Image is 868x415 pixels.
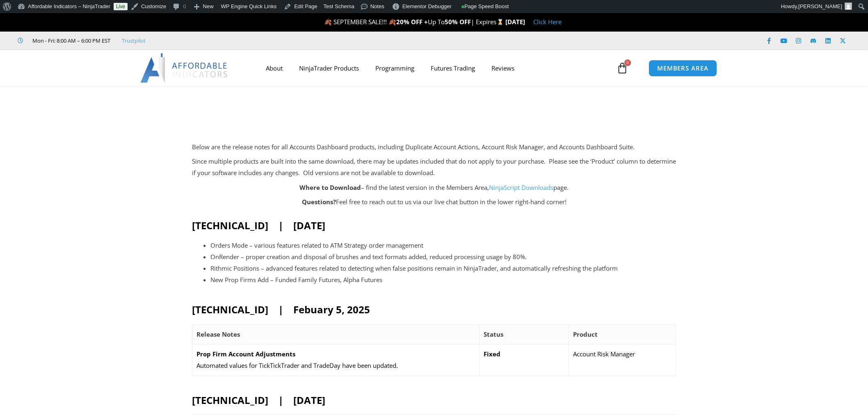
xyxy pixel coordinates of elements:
a: Trustpilot [122,36,146,46]
span: MEMBERS AREA [657,65,708,71]
a: Reviews [483,59,523,78]
strong: Product [573,330,598,338]
p: Account Risk Manager [573,349,672,360]
strong: Questions? [302,198,336,206]
a: 0 [604,56,640,80]
li: Rithmic Positions – advanced features related to detecting when false positions remain in NinjaTr... [210,263,676,274]
strong: [DATE] [505,18,525,26]
span: 0 [624,59,631,66]
img: LogoAI | Affordable Indicators – NinjaTrader [140,53,228,83]
nav: Menu [258,59,614,78]
a: NinjaScript Downloads [489,183,553,192]
strong: 50% OFF [445,18,471,26]
span: Mon - Fri: 8:00 AM – 6:00 PM EST [30,36,110,46]
a: Live [114,3,128,10]
p: Automated values for TickTickTrader and TradeDay have been updated. [196,360,475,372]
a: Click Here [533,18,562,26]
img: ⌛ [497,19,503,25]
strong: Release Notes [196,330,240,338]
p: Since multiple products are built into the same download, there may be updates included that do n... [192,156,676,179]
p: Feel free to reach out to us via our live chat button in the lower right-hand corner! [192,196,676,208]
a: About [258,59,291,78]
li: New Prop Firms Add – Funded Family Futures, Alpha Futures [210,274,676,286]
p: – find the latest version in the Members Area, page. [192,182,676,194]
a: NinjaTrader Products [291,59,367,78]
strong: Status [484,330,503,338]
h2: [TECHNICAL_ID] | [DATE] [192,394,676,406]
a: Programming [367,59,423,78]
h2: [TECHNICAL_ID] | [DATE] [192,219,676,232]
h2: [TECHNICAL_ID] | Febuary 5, 2025 [192,303,676,316]
a: MEMBERS AREA [649,60,717,77]
span: 🍂 SEPTEMBER SALE!!! 🍂 Up To | Expires [324,18,505,26]
p: Below are the release notes for all Accounts Dashboard products, including Duplicate Account Acti... [192,141,676,153]
a: Futures Trading [423,59,483,78]
span: [PERSON_NAME] [798,3,842,9]
strong: Prop Firm Account Adjustments [196,350,295,358]
li: OnRender – proper creation and disposal of brushes and text formats added, reduced processing usa... [210,251,676,263]
strong: 20% OFF + [396,18,428,26]
strong: Where to Download [299,183,361,192]
li: Orders Mode – various features related to ATM Strategy order management [210,240,676,251]
strong: Fixed [484,350,500,358]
